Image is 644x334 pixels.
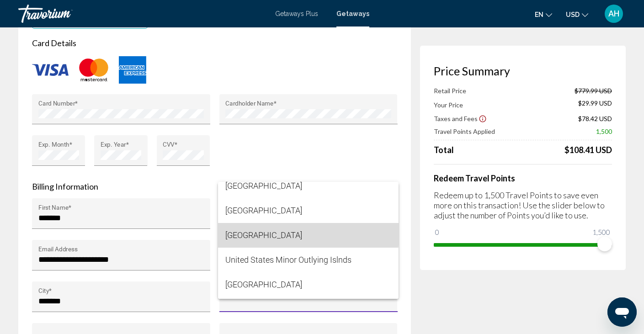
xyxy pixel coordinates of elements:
[225,248,391,272] span: United States Minor Outlying Islnds
[225,174,391,198] span: [GEOGRAPHIC_DATA]
[225,297,391,322] span: [US_STATE][GEOGRAPHIC_DATA]
[225,198,391,223] span: [GEOGRAPHIC_DATA]
[225,223,391,248] span: [GEOGRAPHIC_DATA]
[225,272,391,297] span: [GEOGRAPHIC_DATA]
[607,297,637,327] iframe: Button to launch messaging window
